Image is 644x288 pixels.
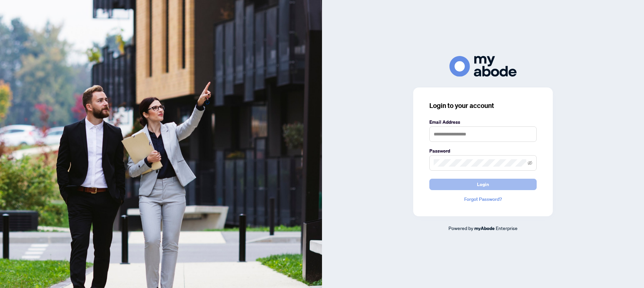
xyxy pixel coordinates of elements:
[429,101,537,110] h3: Login to your account
[429,179,537,190] button: Login
[448,225,473,231] span: Powered by
[474,225,495,232] a: myAbode
[528,161,532,165] span: eye-invisible
[449,56,517,76] img: ma-logo
[429,147,537,155] label: Password
[477,179,489,190] span: Login
[429,118,537,126] label: Email Address
[429,195,537,203] a: Forgot Password?
[496,225,518,231] span: Enterprise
